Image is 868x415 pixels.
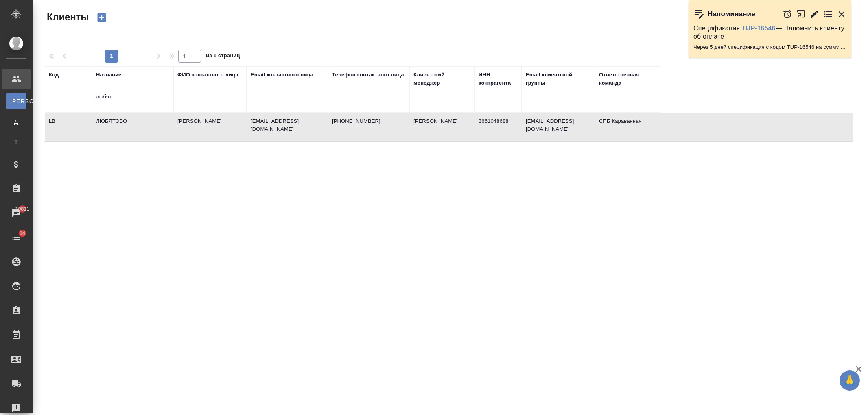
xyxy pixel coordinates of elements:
p: [EMAIL_ADDRESS][DOMAIN_NAME] [251,117,324,133]
div: Код [49,71,59,79]
button: Редактировать [809,9,819,19]
p: Напоминание [708,10,755,18]
span: [PERSON_NAME] [10,97,22,105]
div: Клиентский менеджер [413,71,470,87]
td: [EMAIL_ADDRESS][DOMAIN_NAME] [522,113,595,141]
div: Ответственная команда [599,71,656,87]
button: Перейти в todo [823,9,833,19]
div: ФИО контактного лица [177,71,238,79]
td: LB [45,113,92,141]
div: ИНН контрагента [479,71,518,87]
span: Клиенты [45,11,89,24]
span: 🙏 [843,372,857,389]
button: Открыть в новой вкладке [796,5,806,23]
td: [PERSON_NAME] [173,113,247,141]
button: Создать [92,11,112,24]
p: [PHONE_NUMBER] [332,117,405,125]
a: Т [6,134,26,150]
div: Email клиентской группы [526,71,591,87]
p: Через 5 дней спецификация с кодом TUP-16546 на сумму 100926.66 RUB будет просрочена [693,43,846,51]
div: Телефон контактного лица [332,71,404,79]
a: 14 [2,227,31,248]
div: Email контактного лица [251,71,313,79]
span: 14 [15,229,30,237]
button: 🙏 [840,370,860,391]
span: Т [10,138,22,146]
button: Отложить [783,9,792,19]
span: Д [10,117,22,126]
a: Д [6,113,26,130]
a: 10811 [2,203,31,223]
button: Закрыть [837,9,846,19]
a: TUP-16546 [742,25,776,32]
td: 3661048688 [474,113,522,141]
div: Название [96,71,121,79]
td: ЛЮБЯТОВО [92,113,173,141]
td: СПБ Караванная [595,113,660,141]
span: из 1 страниц [206,51,240,63]
a: [PERSON_NAME] [6,93,26,109]
td: [PERSON_NAME] [409,113,474,141]
span: 10811 [11,205,34,213]
p: Спецификация — Напомнить клиенту об оплате [693,24,846,41]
